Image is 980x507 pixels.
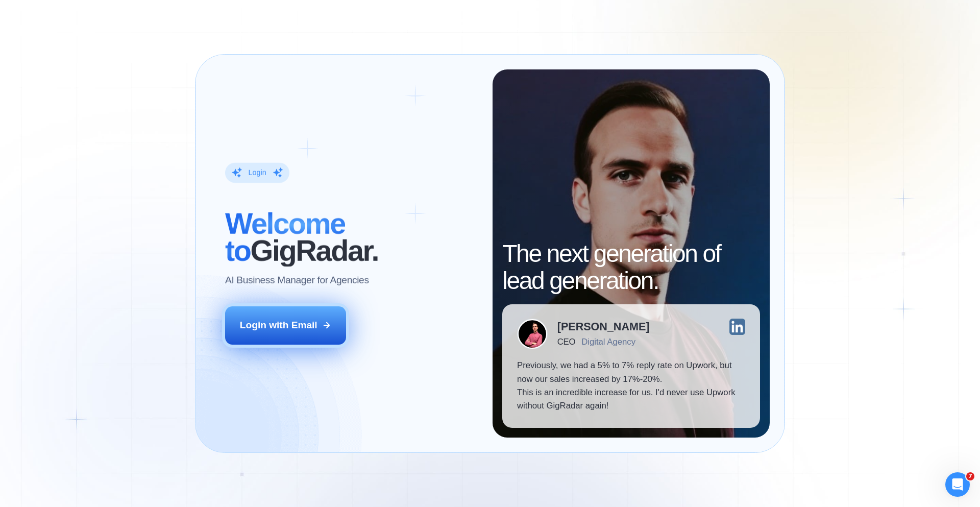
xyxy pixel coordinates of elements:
[557,321,650,332] div: [PERSON_NAME]
[225,274,369,287] p: AI Business Manager for Agencies
[240,319,317,332] div: Login with Email
[517,359,745,413] p: Previously, we had a 5% to 7% reply rate on Upwork, but now our sales increased by 17%-20%. This ...
[248,168,266,178] div: Login
[966,472,974,480] span: 7
[502,240,760,295] h2: The next generation of lead generation.
[225,210,478,264] h2: ‍ GigRadar.
[225,207,345,267] span: Welcome to
[225,306,347,344] button: Login with Email
[581,337,635,347] div: Digital Agency
[945,472,970,497] iframe: Intercom live chat
[557,337,575,347] div: CEO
